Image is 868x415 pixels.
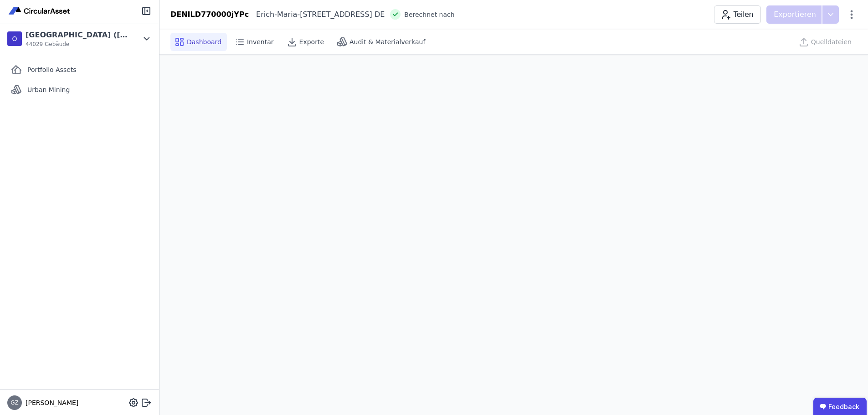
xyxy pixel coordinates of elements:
[27,85,70,94] span: Urban Mining
[27,65,77,74] span: Portfolio Assets
[7,5,72,16] img: Concular
[22,398,78,407] span: [PERSON_NAME]
[249,9,385,20] div: Erich-Maria-[STREET_ADDRESS] DE
[187,37,221,46] span: Dashboard
[26,41,130,48] span: 44029 Gebäude
[774,9,818,20] p: Exportieren
[170,9,249,20] div: DENILD770000jYPc
[714,5,761,24] button: Teilen
[299,37,324,46] span: Exporte
[10,400,19,405] span: GZ
[7,31,22,46] div: O
[26,30,130,41] div: [GEOGRAPHIC_DATA] ([PERSON_NAME])
[404,10,454,19] span: Berechnet nach
[349,37,425,46] span: Audit & Materialverkauf
[247,37,274,46] span: Inventar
